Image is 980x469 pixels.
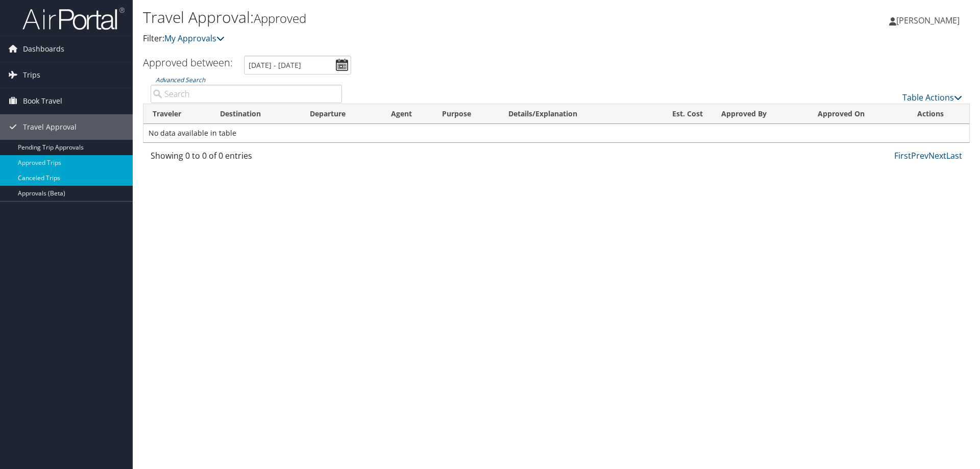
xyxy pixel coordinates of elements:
span: [PERSON_NAME] [896,15,960,26]
th: Approved By: activate to sort column ascending [712,104,808,124]
span: Dashboards [23,36,64,62]
input: [DATE] - [DATE] [244,56,351,75]
th: Est. Cost: activate to sort column ascending [644,104,712,124]
a: Advanced Search [156,76,205,84]
td: No data available in table [143,124,969,142]
th: Departure: activate to sort column ascending [301,104,382,124]
th: Purpose [433,104,499,124]
a: [PERSON_NAME] [889,5,970,36]
input: Advanced Search [151,85,342,103]
div: Showing 0 to 0 of 0 entries [151,150,342,167]
small: Approved [254,10,306,27]
th: Traveler: activate to sort column ascending [143,104,211,124]
a: Next [928,150,946,161]
th: Agent [382,104,433,124]
th: Approved On: activate to sort column ascending [808,104,908,124]
a: Last [946,150,962,161]
th: Actions [908,104,969,124]
a: Table Actions [902,92,962,103]
h3: Approved between: [143,56,233,69]
img: airportal-logo.png [22,7,125,31]
p: Filter: [143,32,694,45]
h1: Travel Approval: [143,7,694,28]
a: Prev [911,150,928,161]
a: My Approvals [164,33,225,44]
th: Details/Explanation [499,104,644,124]
span: Travel Approval [23,114,77,140]
th: Destination: activate to sort column ascending [211,104,301,124]
span: Trips [23,62,40,88]
a: First [894,150,911,161]
span: Book Travel [23,88,62,114]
